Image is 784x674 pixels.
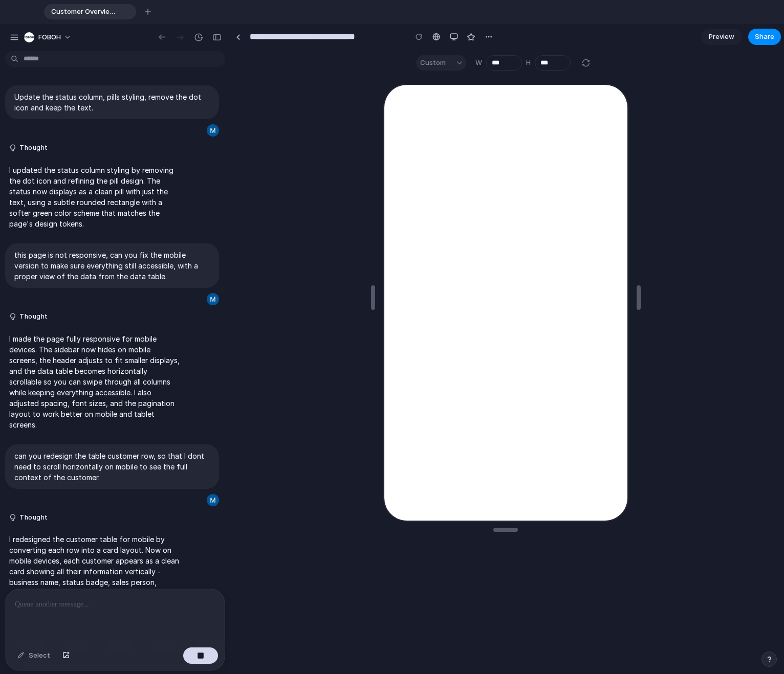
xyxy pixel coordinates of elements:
label: H [526,58,531,68]
span: Share [755,32,774,42]
p: Update the status column, pills styling, remove the dot icon and keep the text. [14,92,210,113]
p: I redesigned the customer table for mobile by converting each row into a card layout. Now on mobi... [9,534,180,631]
span: Preview [709,32,734,42]
p: I updated the status column styling by removing the dot icon and refining the pill design. The st... [9,165,180,229]
span: Customer Overview Dashboard Update [47,7,120,17]
a: Preview [701,29,742,45]
p: can you redesign the table customer row, so that I dont need to scroll horizontally on mobile to ... [14,451,210,483]
label: W [475,58,482,68]
p: this page is not responsive, can you fix the mobile version to make sure everything still accessi... [14,250,210,282]
div: Customer Overview Dashboard Update [44,4,136,19]
span: FOBOH [38,32,61,42]
button: Share [748,29,781,45]
button: FOBOH [20,29,77,46]
p: I made the page fully responsive for mobile devices. The sidebar now hides on mobile screens, the... [9,333,180,430]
